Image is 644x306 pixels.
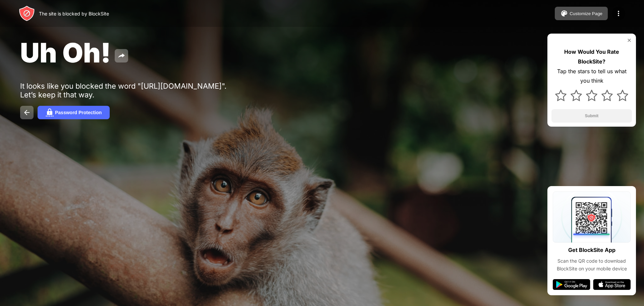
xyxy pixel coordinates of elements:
[570,11,602,16] div: Customize Page
[55,110,102,115] div: Password Protection
[555,90,567,101] img: star.svg
[601,90,613,101] img: star.svg
[20,82,227,99] div: It looks like you blocked the word "[URL][DOMAIN_NAME]". Let’s keep it that way.
[46,108,54,117] img: password.svg
[571,90,582,101] img: star.svg
[614,9,623,17] img: menu-icon.svg
[553,279,590,290] img: google-play.svg
[555,7,608,20] button: Customize Page
[551,47,632,67] div: How Would You Rate BlockSite?
[560,9,568,17] img: pallet.svg
[593,279,631,290] img: app-store.svg
[38,106,110,119] button: Password Protection
[39,11,109,16] div: The site is blocked by BlockSite
[20,36,111,69] span: Uh Oh!
[19,5,35,21] img: header-logo.svg
[553,191,631,243] img: qrcode.svg
[551,67,632,86] div: Tap the stars to tell us what you think
[627,38,632,43] img: rate-us-close.svg
[553,257,631,272] div: Scan the QR code to download BlockSite on your mobile device
[117,52,125,60] img: share.svg
[551,109,632,123] button: Submit
[617,90,628,101] img: star.svg
[568,245,615,255] div: Get BlockSite App
[23,108,31,117] img: back.svg
[586,90,597,101] img: star.svg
